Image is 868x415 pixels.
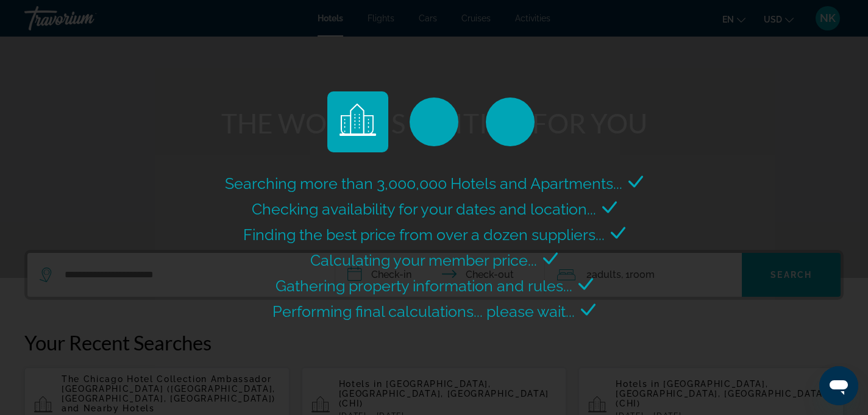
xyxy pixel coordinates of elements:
[272,302,575,321] span: Performing final calculations... please wait...
[225,174,622,193] span: Searching more than 3,000,000 Hotels and Apartments...
[276,277,572,295] span: Gathering property information and rules...
[819,366,858,405] iframe: Button to launch messaging window
[243,225,605,244] span: Finding the best price from over a dozen suppliers...
[310,251,537,269] span: Calculating your member price...
[252,200,596,218] span: Checking availability for your dates and location...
